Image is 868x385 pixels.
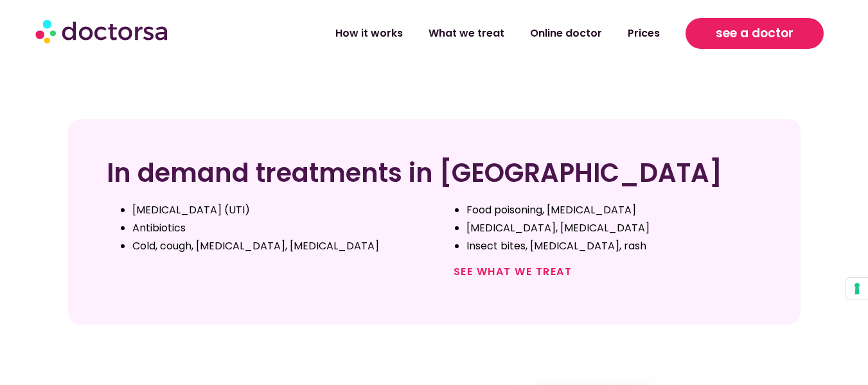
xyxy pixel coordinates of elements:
[132,219,428,237] li: Antibiotics
[132,201,428,219] li: [MEDICAL_DATA] (UTI)
[416,19,517,48] a: What we treat
[454,264,572,279] a: See what we treat
[686,18,824,49] a: see a doctor
[132,237,428,255] li: Cold, cough, [MEDICAL_DATA], [MEDICAL_DATA]
[716,23,793,44] span: see a doctor
[107,157,762,188] h2: In demand treatments in [GEOGRAPHIC_DATA]
[615,19,673,48] a: Prices
[231,19,673,48] nav: Menu
[466,201,762,219] li: Food poisoning, [MEDICAL_DATA]
[517,19,615,48] a: Online doctor
[846,278,868,300] button: Your consent preferences for tracking technologies
[466,219,762,237] li: [MEDICAL_DATA], [MEDICAL_DATA]
[466,237,762,255] li: Insect bites, [MEDICAL_DATA], rash
[323,19,416,48] a: How it works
